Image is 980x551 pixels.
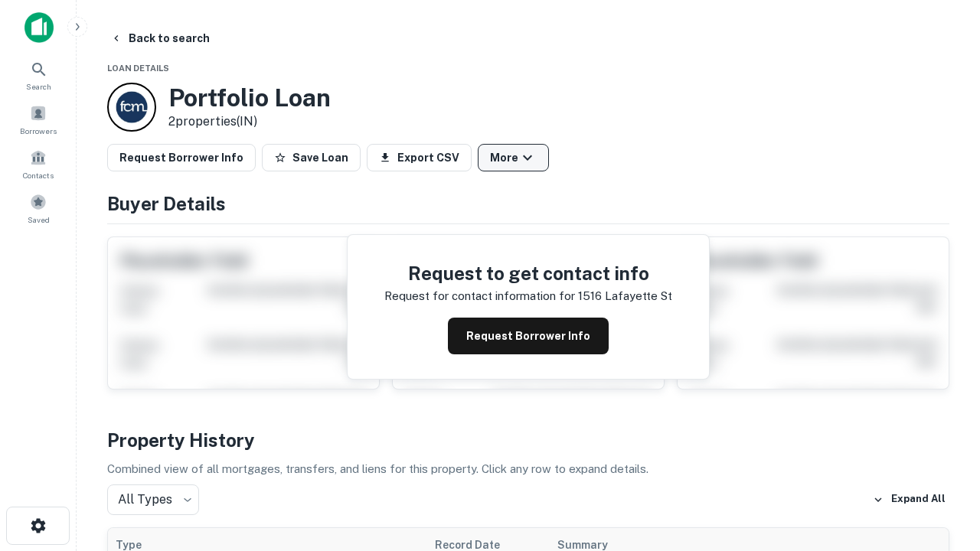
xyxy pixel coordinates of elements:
a: Search [5,54,72,96]
button: Request Borrower Info [107,144,256,171]
a: Saved [5,187,72,229]
span: Saved [28,214,50,226]
a: Contacts [5,143,72,184]
h3: Portfolio Loan [168,83,331,112]
img: capitalize-icon.png [24,12,54,43]
span: Search [26,80,51,93]
button: Back to search [104,24,216,52]
span: Loan Details [107,64,169,73]
h4: Request to get contact info [384,259,672,287]
button: More [478,144,549,171]
button: Expand All [869,488,949,511]
span: Borrowers [20,125,57,137]
a: Borrowers [5,99,72,140]
button: Request Borrower Info [448,318,609,354]
span: Contacts [23,169,54,181]
button: Export CSV [367,144,472,171]
div: All Types [107,484,199,515]
h4: Buyer Details [107,190,949,217]
button: Save Loan [262,144,361,171]
iframe: Chat Widget [903,380,980,453]
h4: Property History [107,426,949,454]
p: 2 properties (IN) [168,112,331,131]
p: 1516 lafayette st [578,287,672,305]
p: Request for contact information for [384,287,575,305]
p: Combined view of all mortgages, transfers, and liens for this property. Click any row to expand d... [107,460,949,478]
